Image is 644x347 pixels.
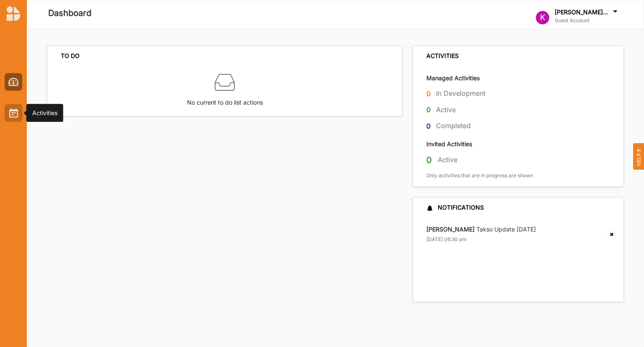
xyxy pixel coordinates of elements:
label: Takso Update [DATE] [426,226,536,233]
label: 0 [426,121,431,131]
label: 0 [426,89,431,99]
label: 0 [426,105,431,115]
div: K [536,11,549,24]
label: Dashboard [48,6,91,20]
img: box [215,72,235,92]
a: Activities [5,104,22,122]
label: No current to do list actions [187,92,263,107]
label: Completed [436,121,471,130]
div: TO DO [61,52,80,60]
label: Active [436,105,456,114]
label: In Development [436,89,486,98]
label: Guest Account [555,17,619,24]
label: [PERSON_NAME]... [555,8,608,16]
a: Dashboard [5,73,22,91]
img: logo [7,6,20,21]
label: 0 [426,155,432,166]
label: [DATE] 06:30 am [426,236,467,243]
label: Invited Activities [426,140,472,148]
img: Activities [9,108,18,118]
label: Managed Activities [426,74,480,82]
label: Only activities that are in progress are shown [426,172,533,179]
img: Dashboard [8,78,19,86]
label: Active [438,155,457,164]
div: ACTIVITIES [426,52,459,60]
strong: [PERSON_NAME] [426,226,475,233]
div: Activities [32,109,57,117]
div: NOTIFICATIONS [426,204,484,211]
